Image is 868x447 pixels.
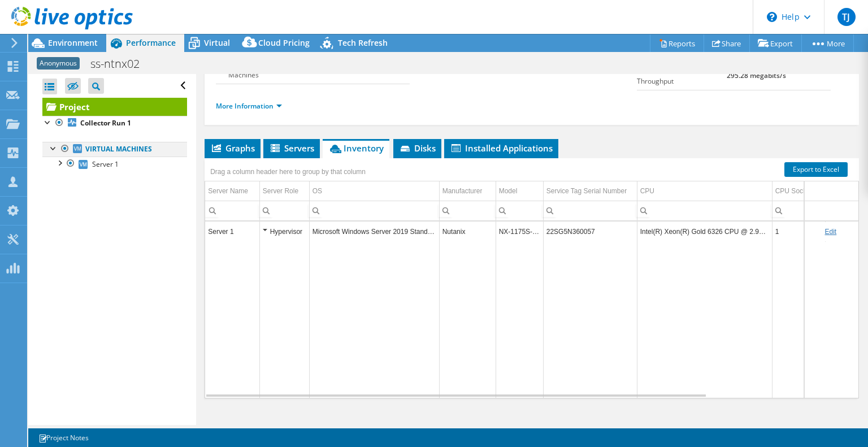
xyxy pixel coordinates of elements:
label: Peak Aggregate Network Throughput [637,64,727,87]
td: Column Server Name, Filter cell [205,201,259,220]
span: Virtual [204,37,230,48]
b: 295.28 megabits/s [727,71,786,80]
td: Column CPU Sockets, Value 1 [772,222,825,241]
a: Virtual Machines [42,142,187,157]
a: Export to Excel [784,162,848,177]
td: Column Service Tag Serial Number, Filter cell [543,201,637,220]
div: Drag a column header here to group by that column [207,164,368,180]
div: Server Role [263,184,298,198]
span: Disks [399,142,436,154]
span: Graphs [210,142,255,154]
div: Hypervisor [263,225,306,238]
td: Column CPU, Filter cell [637,201,772,220]
div: Server Name [208,184,248,198]
div: Manufacturer [442,184,483,198]
div: Data grid [205,158,859,398]
a: Project [42,98,187,116]
td: Model Column [496,181,543,201]
span: Anonymous [37,57,80,70]
div: CPU Sockets [775,184,815,198]
span: TJ [837,8,856,26]
a: Server 1 [42,157,187,171]
a: More Information [216,101,282,111]
td: Column Manufacturer, Filter cell [439,201,496,220]
a: Export [749,34,802,52]
td: Column Server Role, Filter cell [259,201,309,220]
a: Project Notes [31,431,97,445]
td: Column OS, Value Microsoft Windows Server 2019 Standard [309,222,439,241]
svg: \n [767,12,777,22]
td: Manufacturer Column [439,181,496,201]
td: Service Tag Serial Number Column [543,181,637,201]
a: Edit [824,228,836,236]
td: CPU Sockets Column [772,181,825,201]
td: Column Model, Filter cell [496,201,543,220]
a: Share [704,34,750,52]
td: Server Name Column [205,181,259,201]
span: Server 1 [92,159,119,169]
a: Collector Run 1 [42,116,187,131]
td: CPU Column [637,181,772,201]
a: More [801,34,854,52]
td: Column Model, Value NX-1175S-G8 [496,222,543,241]
td: Column CPU, Value Intel(R) Xeon(R) Gold 6326 CPU @ 2.90GHz [637,222,772,241]
div: Service Tag Serial Number [546,184,627,198]
td: Column CPU Sockets, Filter cell [772,201,825,220]
td: Column OS, Filter cell [309,201,439,220]
span: Inventory [328,142,384,154]
td: Column Service Tag Serial Number, Value 22SG5N360057 [543,222,637,241]
td: Server Role Column [259,181,309,201]
td: Column Server Role, Value Hypervisor [259,222,309,241]
div: Model [499,184,518,198]
span: Environment [48,37,98,48]
div: OS [313,184,322,198]
div: CPU [640,184,654,198]
span: Installed Applications [450,142,553,154]
td: OS Column [309,181,439,201]
span: Tech Refresh [338,37,388,48]
td: Column Server Name, Value Server 1 [205,222,259,241]
span: Cloud Pricing [258,37,310,48]
td: Column Manufacturer, Value Nutanix [439,222,496,241]
span: Performance [126,37,176,48]
h1: ss-ntnx02 [85,58,157,70]
b: Collector Run 1 [80,118,131,128]
a: Reports [650,34,704,52]
span: Servers [269,142,314,154]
